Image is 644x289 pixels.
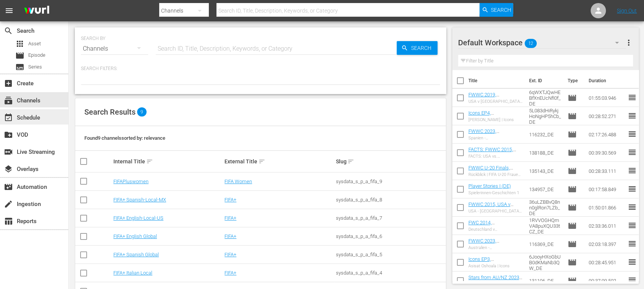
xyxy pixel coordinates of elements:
[624,38,633,47] span: more_vert
[468,190,519,195] div: Spielerinnen-Geschichten 1
[468,128,518,151] a: FWWC 2023, [GEOGRAPHIC_DATA] v [GEOGRAPHIC_DATA] ([GEOGRAPHIC_DATA])
[468,263,523,268] div: Asisat Oshoala | Icons
[525,35,537,51] span: 12
[113,233,157,239] a: FIFA+ English Global
[5,6,14,15] span: menu
[336,197,444,203] div: sysdata_s_p_a_fifa_8
[137,107,147,117] span: 9
[585,89,627,107] td: 01:55:03.946
[627,203,636,212] span: reorder
[113,157,222,166] div: Internal Title
[4,26,13,35] span: Search
[4,164,13,174] span: Overlays
[627,148,636,157] span: reorder
[585,162,627,180] td: 00:28:33.111
[146,158,153,165] span: sort
[468,117,523,122] div: [PERSON_NAME] | Icons
[4,217,13,226] span: Reports
[563,70,584,91] th: Type
[468,147,516,169] a: FACTS: FWWC 2015, USA v [GEOGRAPHIC_DATA] (DE)
[468,238,518,261] a: FWWC 2023, [GEOGRAPHIC_DATA] v [GEOGRAPHIC_DATA] ([GEOGRAPHIC_DATA])
[526,198,565,217] td: 36uLZBBvQ8nn0glRon7LZb_DE
[4,79,13,88] span: Create
[15,39,24,48] span: Asset
[224,233,236,239] a: FIFA+
[526,253,565,271] td: 6JooyHXoGbUB0dKMaNb3QW_DE
[468,110,515,121] a: Icons EP4, [PERSON_NAME] (DE)
[526,89,565,107] td: 6qWXTJQwHEBfXnEUcNfI0f_DE
[224,197,236,203] a: FIFA+
[627,93,636,102] span: reorder
[491,3,511,17] span: Search
[4,200,13,209] span: Ingestion
[526,217,565,235] td: 1RVVOGHQmVA8puXQU33tCZ_DE
[627,276,636,285] span: reorder
[468,245,523,250] div: Australien - [GEOGRAPHIC_DATA] | Halbfinale | FIFA Frauen-Weltmeisterschaft Australien & Neuseela...
[624,34,633,52] button: more_vert
[468,99,523,104] div: USA v [GEOGRAPHIC_DATA] | Finale | FIFA Frauen-Weltmeisterschaft [GEOGRAPHIC_DATA] 2019™ | Spiel ...
[585,144,627,162] td: 00:39:30.569
[224,270,236,276] a: FIFA+
[526,235,565,253] td: 116369_DE
[84,107,136,117] span: Search Results
[468,183,511,189] a: Player Stories I (DE)
[526,125,565,144] td: 116232_DE
[336,179,444,184] div: sysdata_s_p_a_fifa_9
[526,162,565,180] td: 135143_DE
[627,239,636,248] span: reorder
[224,179,252,184] a: FIFA Women
[567,166,576,176] span: Episode
[567,240,576,249] span: Episode
[567,185,576,194] span: Episode
[224,252,236,257] a: FIFA+
[15,62,24,72] span: Series
[336,233,444,239] div: sysdata_s_p_a_fifa_6
[113,179,148,184] a: FIFAPluswomen
[468,220,518,243] a: FWC 2014, [GEOGRAPHIC_DATA] v [GEOGRAPHIC_DATA], Final - FMR (DE)
[224,157,333,166] div: External Title
[468,227,523,232] div: Deutschland v [GEOGRAPHIC_DATA] | Finale | FIFA Fussball-Weltmeisterschaft [GEOGRAPHIC_DATA] 2014...
[567,112,576,121] span: Episode
[336,270,444,276] div: sysdata_s_p_a_fifa_4
[28,40,41,48] span: Asset
[336,215,444,221] div: sysdata_s_p_a_fifa_7
[258,158,265,165] span: sort
[567,93,576,102] span: Episode
[567,203,576,212] span: Episode
[585,235,627,253] td: 02:03:18.397
[627,129,636,139] span: reorder
[567,258,576,267] span: Episode
[627,166,636,175] span: reorder
[28,63,42,71] span: Series
[627,111,636,120] span: reorder
[468,70,525,91] th: Title
[468,165,513,176] a: FWWC U-20 Finals, Highlights (DE)
[468,201,516,219] a: FWWC 2015, USA v [GEOGRAPHIC_DATA], Final - FMR (DE)
[468,154,523,159] div: FACTS: USA vs. [GEOGRAPHIC_DATA] | [GEOGRAPHIC_DATA] 2015
[4,113,13,122] span: Schedule
[224,215,236,221] a: FIFA+
[336,252,444,257] div: sysdata_s_p_a_fifa_5
[567,276,576,285] span: Episode
[584,70,629,91] th: Duration
[567,221,576,230] span: Episode
[585,217,627,235] td: 02:33:36.011
[15,51,24,60] span: Episode
[585,125,627,144] td: 02:17:26.488
[526,180,565,198] td: 134957_DE
[113,215,163,221] a: FIFA+ English-Local-US
[567,130,576,139] span: Episode
[4,130,13,139] span: VOD
[479,3,513,17] button: Search
[113,197,166,203] a: FIFA+ Spanish-Local-MX
[18,2,55,20] img: ans4CAIJ8jUAAAAAAAAAAAAAAAAAAAAAAAAgQb4GAAAAAAAAAAAAAAAAAAAAAAAAJMjXAAAAAAAAAAAAAAAAAAAAAAAAgAT5G...
[585,253,627,271] td: 00:28:45.951
[397,41,437,55] button: Search
[468,209,523,214] div: USA - [GEOGRAPHIC_DATA] | Finale | FIFA Frauen-Weltmeisterschaft [GEOGRAPHIC_DATA] 2015™ | Spiel ...
[81,38,148,59] div: Channels
[468,172,523,177] div: Rückblick | FIFA U-20 Frauen-Weltmeisterschaft
[617,8,637,14] a: Sign Out
[113,270,152,276] a: FIFA+ Italian Local
[627,184,636,193] span: reorder
[468,136,523,141] div: Spanien - [GEOGRAPHIC_DATA] | Finale | FIFA Frauen-Weltmeisterschaft [GEOGRAPHIC_DATA] & Neuseela...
